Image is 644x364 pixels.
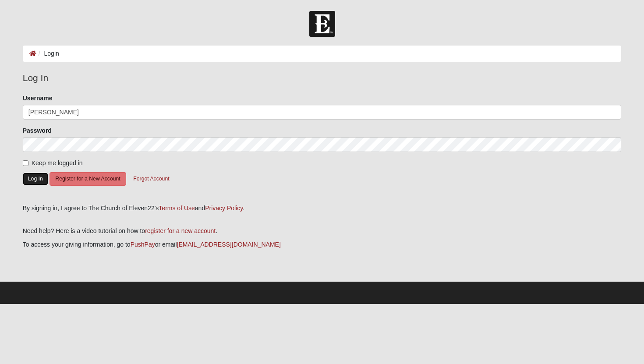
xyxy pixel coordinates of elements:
p: To access your giving information, go to or email [23,240,622,249]
a: [EMAIL_ADDRESS][DOMAIN_NAME] [177,241,281,248]
label: Username [23,94,53,102]
li: Login [36,49,59,58]
button: Register for a New Account [50,172,126,186]
p: Need help? Here is a video tutorial on how to . [23,226,622,236]
span: Keep me logged in [32,159,83,166]
a: Terms of Use [159,205,195,212]
label: Password [23,126,52,135]
input: Keep me logged in [23,160,28,166]
button: Forgot Account [127,172,175,186]
div: By signing in, I agree to The Church of Eleven22's and . [23,204,622,213]
a: Privacy Policy [205,205,243,212]
a: PushPay [131,241,155,248]
legend: Log In [23,71,622,85]
img: Church of Eleven22 Logo [309,11,335,37]
button: Log In [23,173,48,185]
a: register for a new account [145,227,216,234]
